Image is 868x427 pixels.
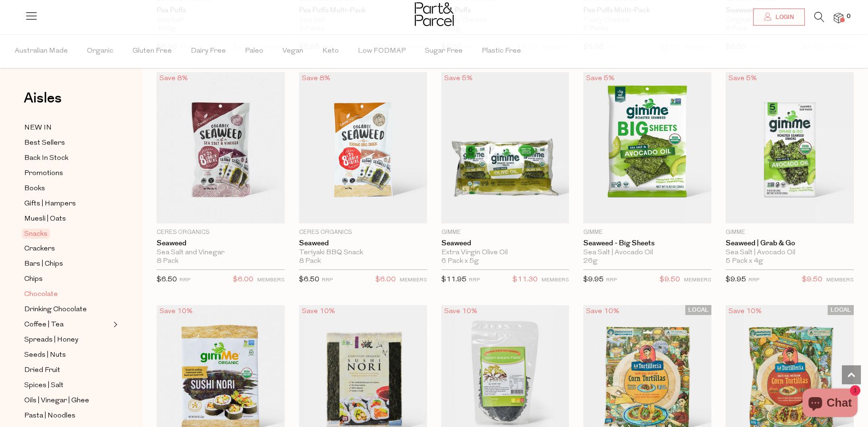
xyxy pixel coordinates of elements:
[583,228,711,237] p: Gimme
[111,319,118,330] button: Expand/Collapse Coffee | Tea
[24,167,111,179] a: Promotions
[157,257,178,266] span: 8 Pack
[24,365,60,376] span: Dried Fruit
[726,276,746,283] span: $9.95
[441,72,569,223] img: Seaweed
[583,72,617,85] div: Save 5%
[157,228,285,237] p: Ceres Organics
[583,239,711,248] a: Seaweed - Big Sheets
[834,13,843,23] a: 0
[24,274,43,285] span: Chips
[24,273,111,285] a: Chips
[24,410,111,422] a: Pasta | Noodles
[24,198,111,210] a: Gifts | Hampers
[299,72,427,223] img: Seaweed
[24,364,111,376] a: Dried Fruit
[726,257,763,266] span: 5 Pack x 4g
[726,72,760,85] div: Save 5%
[24,153,68,164] span: Back In Stock
[441,249,569,257] div: Extra Virgin Olive Oil
[24,91,62,115] a: Aisles
[257,278,285,283] small: MEMBERS
[24,213,66,225] span: Muesli | Oats
[773,13,794,21] span: Login
[24,243,111,255] a: Crackers
[375,274,396,286] span: $6.00
[753,9,805,26] a: Login
[299,249,427,257] div: Teriyaki BBQ Snack
[800,389,860,419] inbox-online-store-chat: Shopify online store chat
[684,278,711,283] small: MEMBERS
[24,138,65,149] span: Best Sellers
[748,278,759,283] small: RRP
[22,229,50,239] span: Snacks
[24,350,66,361] span: Seeds | Nuts
[583,305,622,318] div: Save 10%
[24,319,111,331] a: Coffee | Tea
[282,35,303,68] span: Vegan
[726,72,854,223] img: Seaweed | Grab & Go
[157,276,177,283] span: $6.50
[726,228,854,237] p: Gimme
[24,243,55,255] span: Crackers
[24,395,89,407] span: Oils | Vinegar | Ghee
[441,72,476,85] div: Save 5%
[24,349,111,361] a: Seeds | Nuts
[802,274,822,286] span: $9.50
[400,278,427,283] small: MEMBERS
[24,228,111,240] a: Snacks
[24,380,111,391] a: Spices | Salt
[157,305,196,318] div: Save 10%
[245,35,263,68] span: Paleo
[179,278,190,283] small: RRP
[441,276,467,283] span: $11.95
[24,152,111,164] a: Back In Stock
[24,380,64,391] span: Spices | Salt
[726,239,854,248] a: Seaweed | Grab & Go
[24,304,111,316] a: Drinking Chocolate
[24,213,111,225] a: Muesli | Oats
[24,334,78,346] span: Spreads | Honey
[482,35,521,68] span: Plastic Free
[24,410,75,422] span: Pasta | Noodles
[24,395,111,407] a: Oils | Vinegar | Ghee
[441,228,569,237] p: Gimme
[24,183,111,195] a: Books
[583,72,711,223] img: Seaweed - Big Sheets
[322,278,333,283] small: RRP
[513,274,538,286] span: $11.30
[358,35,406,68] span: Low FODMAP
[583,257,597,266] span: 26g
[157,72,191,85] div: Save 8%
[15,35,68,68] span: Australian Made
[441,257,479,266] span: 6 Pack x 5g
[726,249,854,257] div: Sea Salt | Avocado Oil
[299,228,427,237] p: Ceres Organics
[157,72,285,223] img: Seaweed
[299,305,338,318] div: Save 10%
[157,239,285,248] a: Seaweed
[24,304,87,316] span: Drinking Chocolate
[24,288,111,300] a: Chocolate
[441,239,569,248] a: Seaweed
[299,239,427,248] a: Seaweed
[24,168,63,179] span: Promotions
[24,122,52,134] span: NEW IN
[24,183,45,195] span: Books
[24,88,62,109] span: Aisles
[685,305,711,315] span: LOCAL
[660,274,680,286] span: $9.50
[583,276,604,283] span: $9.95
[24,259,63,270] span: Bars | Chips
[425,35,463,68] span: Sugar Free
[299,72,333,85] div: Save 8%
[322,35,339,68] span: Keto
[844,12,853,21] span: 0
[24,137,111,149] a: Best Sellers
[24,258,111,270] a: Bars | Chips
[87,35,113,68] span: Organic
[191,35,226,68] span: Dairy Free
[24,122,111,134] a: NEW IN
[726,305,765,318] div: Save 10%
[299,276,319,283] span: $6.50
